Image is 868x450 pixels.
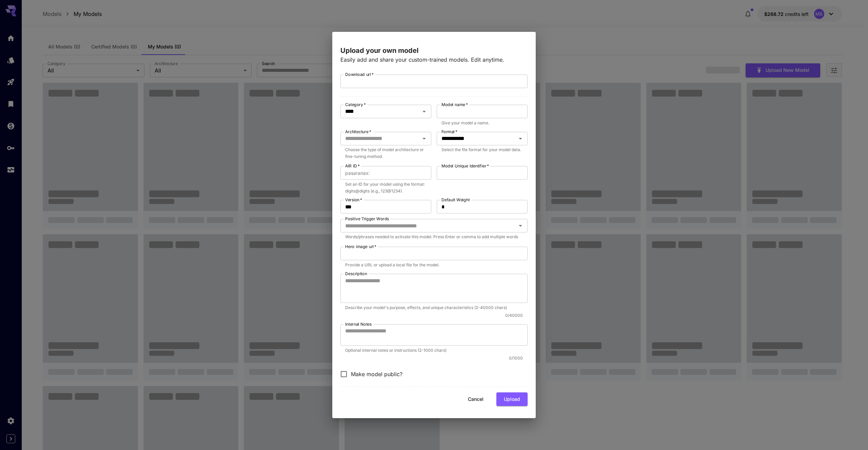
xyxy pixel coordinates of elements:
[340,56,528,64] p: Easily add and share your custom-trained models. Edit anytime.
[345,347,523,354] p: Optional internal notes or instructions (2-1000 chars)
[345,129,371,135] label: Architecture
[345,271,367,277] label: Description
[351,370,402,378] span: Make model public?
[345,304,523,311] p: Describe your model's purpose, effects, and unique characteristics (2-40000 chars)
[345,216,389,222] label: Positive Trigger Words
[516,134,525,143] button: Open
[441,197,470,203] label: Default Weight
[419,107,429,116] button: Open
[345,102,366,107] label: Category
[345,71,374,77] label: Download url
[345,146,427,160] p: Choose the type of model architecture or fine-tuning method.
[460,392,491,406] button: Cancel
[345,233,523,240] p: Words/phrases needed to activate this model. Press Enter or comma to add multiple words
[340,312,523,319] p: 0 / 40000
[496,392,528,406] button: Upload
[345,163,360,169] label: AIR ID
[345,169,370,177] span: pasaranax :
[516,221,525,230] button: Open
[345,321,372,327] label: Internal Notes
[345,197,362,203] label: Version
[441,146,523,153] p: Select the file format for your model data.
[441,163,489,169] label: Model Unique Identifier
[340,45,528,56] p: Upload your own model
[345,262,523,268] p: Provide a URL or upload a local file for the model.
[441,102,468,107] label: Model name
[441,120,523,126] p: Give your model a name.
[345,181,427,195] p: Set an ID for your model using the format: digits@digits (e.g., 123@1234).
[340,355,523,362] p: 0 / 1000
[345,244,376,249] label: Hero image url
[419,134,429,143] button: Open
[441,129,457,135] label: Format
